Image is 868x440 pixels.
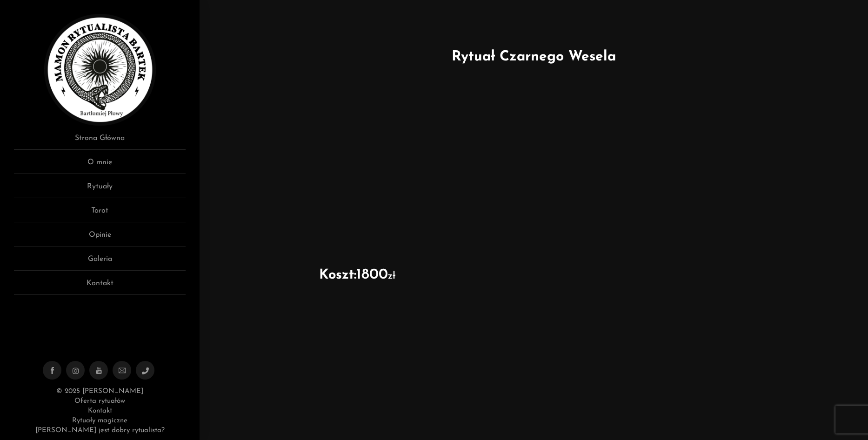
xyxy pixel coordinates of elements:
[14,205,186,222] a: Tarot
[14,253,186,271] a: Galeria
[74,398,125,405] a: Oferta rytuałów
[319,268,356,282] strong: Koszt:
[274,267,441,282] h2: 1800
[14,278,186,295] a: Kontakt
[44,14,156,126] img: Rytualista Bartek
[14,133,186,150] a: Strona Główna
[35,427,165,434] a: [PERSON_NAME] jest dobry rytualista?
[88,407,112,414] a: Kontakt
[214,47,854,67] h1: Rytuał Czarnego Wesela
[388,271,395,281] span: zł
[72,417,127,424] a: Rytuały magiczne
[14,181,186,198] a: Rytuały
[14,157,186,174] a: O mnie
[14,229,186,247] a: Opinie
